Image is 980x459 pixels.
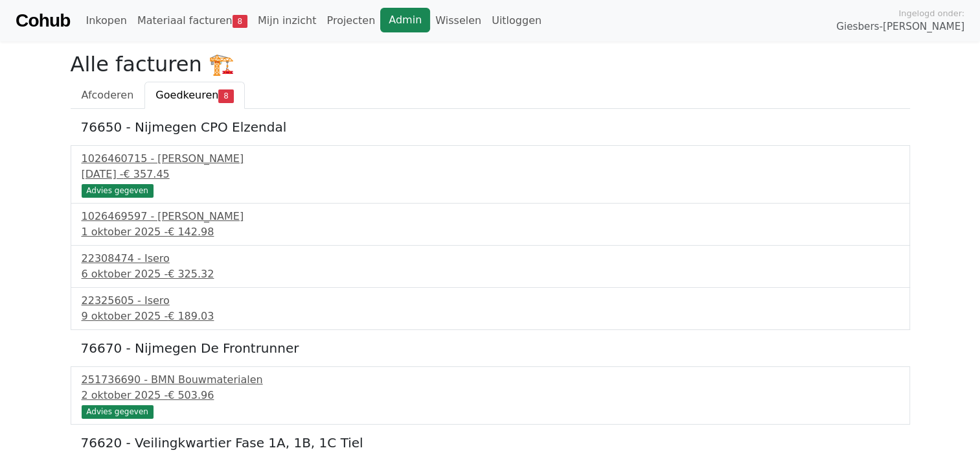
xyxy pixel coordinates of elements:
[168,310,214,322] span: € 189.03
[82,372,899,417] a: 251736690 - BMN Bouwmaterialen2 oktober 2025 -€ 503.96 Advies gegeven
[233,15,247,28] span: 8
[81,435,900,451] h5: 76620 - Veilingkwartier Fase 1A, 1B, 1C Tiel
[168,268,214,280] span: € 325.32
[82,209,899,240] a: 1026469597 - [PERSON_NAME]1 oktober 2025 -€ 142.98
[123,168,169,180] span: € 357.45
[82,293,899,324] a: 22325605 - Isero9 oktober 2025 -€ 189.03
[380,8,430,32] a: Admin
[71,82,145,109] a: Afcoderen
[430,8,486,34] a: Wisselen
[168,226,214,238] span: € 142.98
[155,89,218,101] span: Goedkeuren
[82,167,899,182] div: [DATE] -
[71,52,910,76] h2: Alle facturen 🏗️
[836,19,964,34] span: Giesbers-[PERSON_NAME]
[82,405,154,418] div: Advies gegeven
[486,8,547,34] a: Uitloggen
[218,89,233,102] span: 8
[253,8,322,34] a: Mijn inzicht
[168,389,214,401] span: € 503.96
[82,372,899,388] div: 251736690 - BMN Bouwmaterialen
[82,224,899,240] div: 1 oktober 2025 -
[898,7,964,19] span: Ingelogd onder:
[82,151,899,196] a: 1026460715 - [PERSON_NAME][DATE] -€ 357.45 Advies gegeven
[82,309,899,324] div: 9 oktober 2025 -
[82,151,899,167] div: 1026460715 - [PERSON_NAME]
[82,209,899,224] div: 1026469597 - [PERSON_NAME]
[80,8,131,34] a: Inkopen
[82,388,899,403] div: 2 oktober 2025 -
[132,8,253,34] a: Materiaal facturen8
[82,184,154,197] div: Advies gegeven
[82,266,899,282] div: 6 oktober 2025 -
[16,5,70,36] a: Cohub
[81,119,900,135] h5: 76650 - Nijmegen CPO Elzendal
[82,89,134,101] span: Afcoderen
[321,8,380,34] a: Projecten
[82,251,899,282] a: 22308474 - Isero6 oktober 2025 -€ 325.32
[81,340,900,356] h5: 76670 - Nijmegen De Frontrunner
[144,82,244,109] a: Goedkeuren8
[82,293,899,309] div: 22325605 - Isero
[82,251,899,266] div: 22308474 - Isero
